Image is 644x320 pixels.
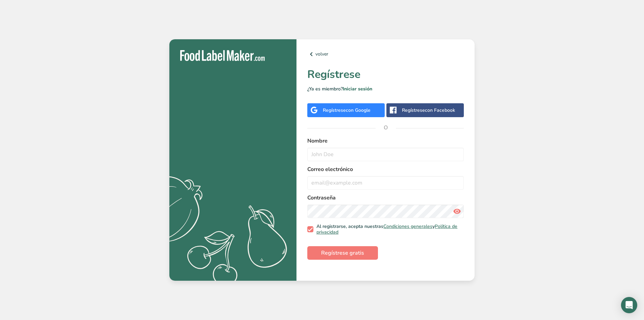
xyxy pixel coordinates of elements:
[376,118,396,138] span: O
[402,107,455,114] div: Regístrese
[307,66,464,83] h1: Regístrese
[307,246,378,260] button: Regístrese gratis
[307,148,464,161] input: John Doe
[316,223,457,236] a: Política de privacidad
[425,107,455,113] span: con Facebook
[307,85,464,92] p: ¿Ya es miembro?
[621,297,637,313] div: Open Intercom Messenger
[383,223,432,230] a: Condiciones generales
[323,107,371,114] div: Regístrese
[343,86,372,92] a: Iniciar sesión
[307,176,464,190] input: email@example.com
[180,50,265,61] img: Food Label Maker
[307,165,464,173] label: Correo electrónico
[307,137,464,145] label: Nombre
[346,107,371,113] span: con Google
[321,249,364,257] span: Regístrese gratis
[313,223,461,235] span: Al registrarse, acepta nuestras y
[307,194,464,202] label: Contraseña
[307,50,464,58] a: volver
